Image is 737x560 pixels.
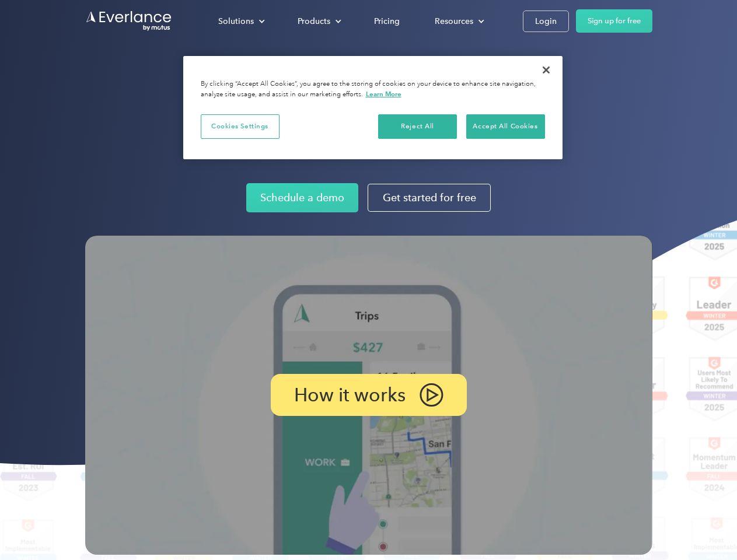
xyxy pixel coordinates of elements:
a: Schedule a demo [246,183,358,212]
div: By clicking “Accept All Cookies”, you agree to the storing of cookies on your device to enhance s... [201,79,545,100]
div: Solutions [218,14,254,29]
button: Cookies Settings [201,114,280,139]
button: Reject All [378,114,457,139]
div: Products [286,11,351,32]
a: Go to homepage [85,10,173,32]
a: More information about your privacy, opens in a new tab [366,90,401,98]
div: Products [298,14,330,29]
div: Cookie banner [183,56,563,159]
a: Login [523,10,569,32]
div: Resources [423,11,494,32]
button: Accept All Cookies [466,114,545,139]
input: Submit [86,69,145,94]
div: Resources [435,14,473,29]
div: Pricing [374,14,400,29]
div: Solutions [207,11,274,32]
a: Get started for free [368,184,491,212]
div: Login [535,14,557,29]
div: Privacy [183,56,563,159]
p: How it works [294,388,406,402]
a: Pricing [362,11,411,32]
a: Sign up for free [576,9,652,33]
button: Close [533,57,559,83]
